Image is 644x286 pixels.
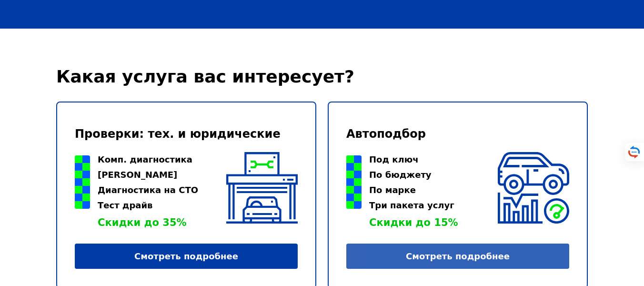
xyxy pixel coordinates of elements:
div: Комп. диагностика [PERSON_NAME] Диагностика на СТО Тест драйв [75,152,215,213]
div: Под ключ По бюджету По марке Три пакета услуг [346,152,486,213]
div: Проверки: тех. и юридические [75,127,298,141]
div: Какая услуга вас интересует? [56,67,588,86]
div: Автоподбор [346,127,569,141]
div: Скидки до 35% [75,217,215,228]
img: Автоподбор [498,152,569,224]
div: Скидки до 15% [346,217,486,228]
a: Смотреть подробнее [346,244,569,269]
a: Смотреть подробнее [75,244,298,269]
img: Проверки: тех. и юридические [226,152,298,224]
